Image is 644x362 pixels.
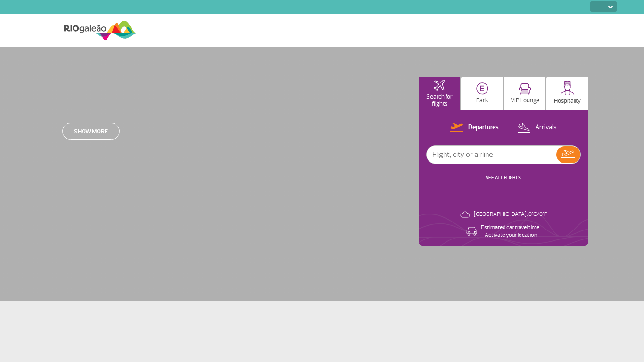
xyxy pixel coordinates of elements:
p: [GEOGRAPHIC_DATA]: 0°C/0°F [474,211,547,218]
p: VIP Lounge [511,97,539,104]
button: Search for flights [419,77,461,110]
button: SEE ALL FLIGHTS [483,174,524,181]
a: SEE ALL FLIGHTS [486,174,521,181]
p: Departures [468,123,499,132]
p: Search for flights [423,93,456,107]
p: Hospitality [554,98,581,105]
button: VIP Lounge [504,77,546,110]
button: Park [461,77,503,110]
img: carParkingHome.svg [476,82,488,95]
button: Hospitality [546,77,588,110]
input: Flight, city or airline [427,146,556,164]
p: Park [476,97,488,104]
img: hospitality.svg [560,81,575,95]
p: Estimated car travel time: Activate your location [481,224,540,239]
a: Show more [62,123,120,140]
img: vipRoom.svg [519,83,531,95]
p: Arrivals [535,123,557,132]
img: airplaneHomeActive.svg [434,80,445,91]
button: Arrivals [514,122,560,134]
button: Departures [447,122,502,134]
